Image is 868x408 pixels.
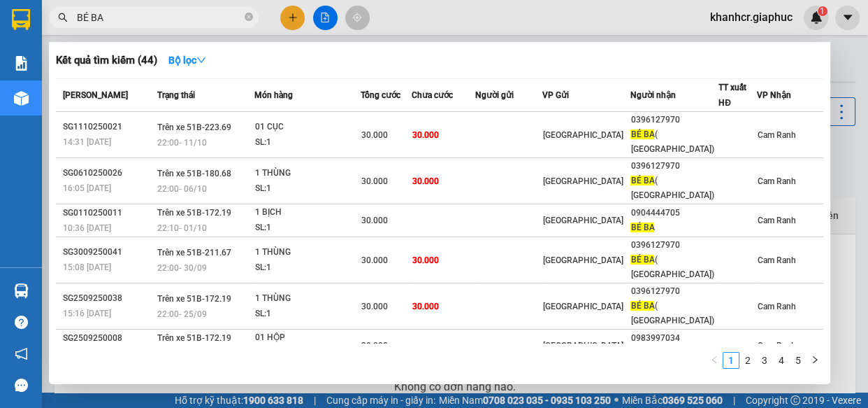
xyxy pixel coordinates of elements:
span: BÉ BA [630,255,654,265]
div: 0396127970 [630,238,718,253]
span: 30.000 [412,176,439,186]
span: Chưa cước [412,90,453,100]
span: Cam Ranh [758,341,796,351]
span: Trên xe 51B-172.19 [157,333,231,343]
span: Người gửi [475,90,514,100]
span: 30.000 [361,255,388,265]
span: Tổng cước [361,90,400,100]
span: [GEOGRAPHIC_DATA] [543,216,623,225]
span: 15:08 [DATE] [63,262,111,272]
span: 30.000 [361,302,388,311]
div: SG1110250021 [63,120,153,134]
span: [GEOGRAPHIC_DATA] [543,130,623,140]
span: question-circle [15,316,28,329]
span: notification [15,347,28,360]
div: 0396127970 [630,159,718,174]
div: SG0610250026 [63,166,153,181]
span: Cam Ranh [758,302,796,311]
img: warehouse-icon [14,91,29,106]
li: Previous Page [706,352,723,369]
span: [GEOGRAPHIC_DATA] [543,302,623,311]
li: 3 [756,352,773,369]
img: logo-vxr [12,9,30,30]
span: Món hàng [254,90,293,100]
div: SG2509250008 [63,331,153,346]
span: BÉ BA [630,223,654,232]
div: SG3009250041 [63,245,153,260]
span: 30.000 [361,130,388,140]
span: BÉ BA [630,301,654,311]
span: 30.000 [412,255,439,265]
span: close-circle [245,13,253,21]
span: search [58,13,68,22]
div: SL: 1 [255,135,360,150]
div: SG0110250011 [63,206,153,220]
a: 3 [757,353,772,368]
div: 1 THÙNG [255,166,360,181]
div: 0904444705 [630,206,718,220]
span: 22:00 - 25/09 [157,309,207,319]
div: SL: 1 [255,307,360,322]
span: VP Nhận [757,90,791,100]
div: 01 CỤC [255,120,360,135]
h3: Kết quả tìm kiếm ( 44 ) [56,53,157,68]
li: 1 [723,352,739,369]
button: left [706,352,723,369]
div: 1 THÙNG [255,291,360,307]
div: 0396127970 [630,113,718,127]
input: Tìm tên, số ĐT hoặc mã đơn [77,10,242,25]
span: right [811,356,819,364]
span: 30.000 [361,176,388,186]
span: 14:31 [DATE] [63,137,111,147]
div: 1 BỊCH [255,205,360,220]
span: message [15,379,28,392]
span: Trạng thái [157,90,195,100]
span: Trên xe 51B-211.67 [157,248,231,258]
li: 4 [773,352,790,369]
span: BÉ BA [630,129,654,139]
span: BÉ BA [630,176,654,185]
span: left [710,356,718,364]
span: [GEOGRAPHIC_DATA] [543,176,623,186]
a: 2 [740,353,755,368]
span: down [196,55,206,65]
span: 30.000 [361,341,388,351]
img: warehouse-icon [14,283,29,298]
span: Trên xe 51B-172.19 [157,294,231,304]
span: Cam Ranh [758,255,796,265]
div: 0396127970 [630,284,718,299]
span: [GEOGRAPHIC_DATA] [543,341,623,351]
span: 30.000 [412,302,439,311]
span: VP Gửi [542,90,569,100]
div: ( [GEOGRAPHIC_DATA]) [630,253,718,282]
div: SL: 1 [255,181,360,197]
div: SL: 1 [255,220,360,236]
span: Trên xe 51B-223.69 [157,122,231,132]
span: 22:10 - 01/10 [157,223,207,233]
span: 22:00 - 30/09 [157,263,207,273]
span: 22:00 - 06/10 [157,184,207,194]
div: ( [GEOGRAPHIC_DATA]) [630,174,718,203]
a: 1 [723,353,739,368]
span: Trên xe 51B-172.19 [157,208,231,218]
button: Bộ lọcdown [157,49,217,71]
span: TT xuất HĐ [718,83,746,108]
div: SL: 1 [255,260,360,276]
span: 22:00 - 11/10 [157,138,207,148]
li: Next Page [806,352,823,369]
span: 30.000 [412,130,439,140]
div: 01 HỘP [255,330,360,346]
div: 1 THÙNG [255,245,360,260]
span: 10:36 [DATE] [63,223,111,233]
span: 15:16 [DATE] [63,309,111,318]
div: 0983997034 [630,331,718,346]
span: Trên xe 51B-180.68 [157,169,231,178]
li: 2 [739,352,756,369]
li: 5 [790,352,806,369]
span: close-circle [245,11,253,24]
img: solution-icon [14,56,29,71]
span: Cam Ranh [758,176,796,186]
span: [GEOGRAPHIC_DATA] [543,255,623,265]
strong: Bộ lọc [168,55,206,66]
span: Cam Ranh [758,130,796,140]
